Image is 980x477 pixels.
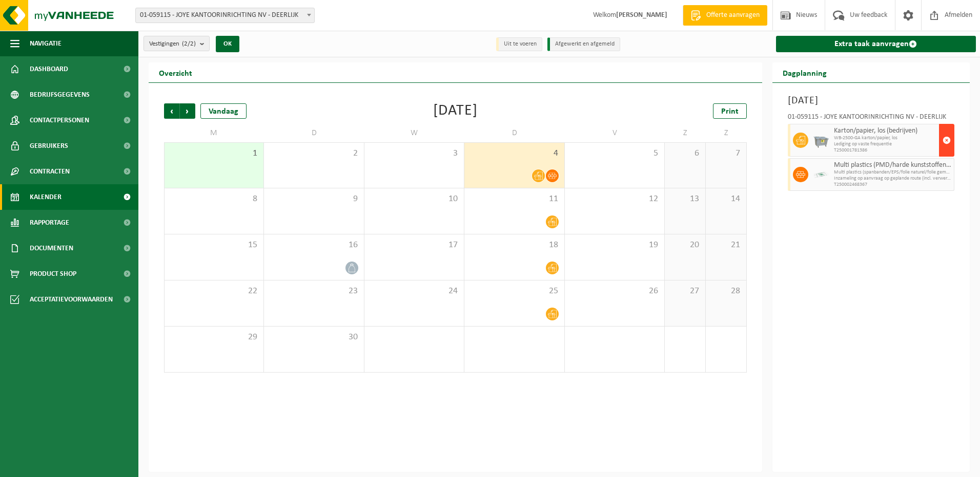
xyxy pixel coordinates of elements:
span: Inzameling op aanvraag op geplande route (incl. verwerking) [834,176,952,182]
span: 11 [469,193,559,205]
span: Documenten [30,235,73,261]
span: Vestigingen [149,36,196,52]
span: 27 [670,286,700,297]
span: 25 [469,286,559,297]
span: 2 [269,148,358,159]
span: 13 [670,193,700,205]
span: Offerte aanvragen [704,10,762,20]
h2: Overzicht [149,62,202,82]
span: 21 [711,240,741,251]
count: (2/2) [182,40,196,47]
span: T250002468367 [834,182,952,188]
span: Multi plastics (spanbanden/EPS/folie naturel/folie gemengd [834,169,952,176]
span: Volgende [180,103,195,119]
td: V [565,124,665,142]
td: Z [706,124,747,142]
span: Dashboard [30,56,68,82]
span: Bedrijfsgegevens [30,82,90,107]
li: Uit te voeren [496,37,542,51]
h2: Dagplanning [772,62,837,82]
a: Offerte aanvragen [683,5,767,26]
span: T250001781386 [834,147,937,154]
span: Lediging op vaste frequentie [834,141,937,147]
span: Acceptatievoorwaarden [30,287,113,312]
span: 24 [370,286,459,297]
button: OK [216,36,239,52]
span: 14 [711,193,741,205]
span: 18 [469,240,559,251]
span: Rapportage [30,210,69,235]
td: D [264,124,364,142]
span: 5 [570,148,659,159]
span: Print [721,107,739,116]
button: Vestigingen(2/2) [144,36,210,51]
td: W [364,124,464,142]
td: M [164,124,264,142]
span: 3 [370,148,459,159]
span: 01-059115 - JOYE KANTOORINRICHTING NV - DEERLIJK [135,8,315,23]
div: Vandaag [200,103,247,119]
span: Gebruikers [30,133,68,159]
span: 7 [711,148,741,159]
span: Karton/papier, los (bedrijven) [834,127,937,135]
span: 16 [269,240,358,251]
strong: [PERSON_NAME] [616,11,667,19]
span: 8 [170,193,258,205]
span: 26 [570,286,659,297]
div: 01-059115 - JOYE KANTOORINRICHTING NV - DEERLIJK [788,114,955,124]
span: Contracten [30,159,70,184]
li: Afgewerkt en afgemeld [547,37,620,51]
span: 4 [469,148,559,159]
span: Multi plastics (PMD/harde kunststoffen/spanbanden/EPS/folie naturel/folie gemengd) [834,161,952,169]
a: Print [713,103,747,119]
span: Contactpersonen [30,107,89,133]
span: 10 [370,193,459,205]
a: Extra taak aanvragen [776,36,976,52]
span: 17 [370,240,459,251]
div: [DATE] [433,103,478,119]
img: LP-SK-00500-LPE-16 [813,167,829,182]
span: 1 [170,148,258,159]
span: 12 [570,193,659,205]
span: 01-059115 - JOYE KANTOORINRICHTING NV - DEERLIJK [136,8,314,23]
span: Kalender [30,184,62,210]
span: 15 [170,240,258,251]
span: 29 [170,332,258,343]
span: 19 [570,240,659,251]
span: 6 [670,148,700,159]
td: Z [665,124,706,142]
span: 23 [269,286,358,297]
span: 30 [269,332,358,343]
span: Product Shop [30,261,76,287]
img: WB-2500-GAL-GY-01 [813,133,829,148]
span: Navigatie [30,31,62,56]
span: 20 [670,240,700,251]
td: D [464,124,564,142]
span: 22 [170,286,258,297]
span: 9 [269,193,358,205]
span: Vorige [164,103,179,119]
h3: [DATE] [788,93,955,109]
span: WB-2500-GA karton/papier, los [834,135,937,141]
span: 28 [711,286,741,297]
